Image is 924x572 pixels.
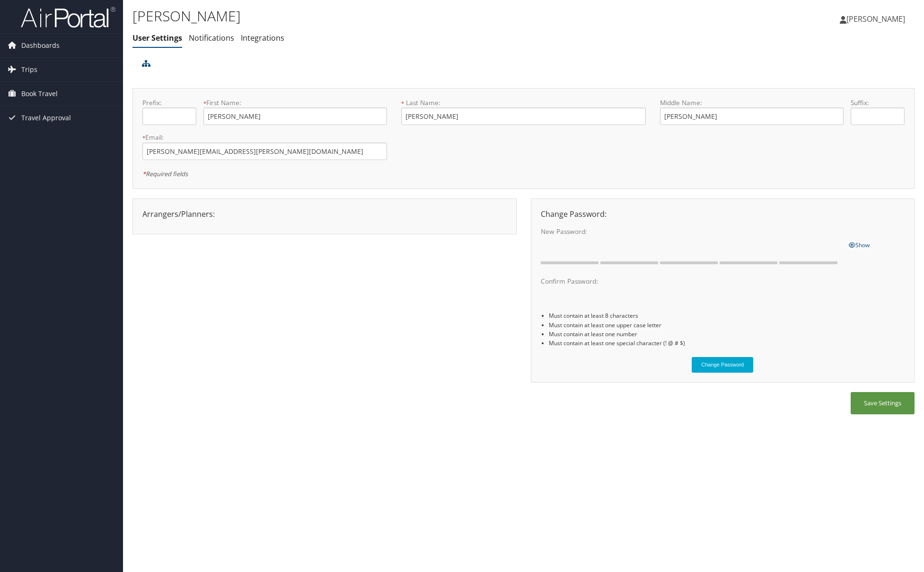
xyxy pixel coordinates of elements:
li: Must contain at least one upper case letter [549,321,905,330]
li: Must contain at least one number [549,330,905,339]
label: First Name: [203,98,387,107]
a: Integrations [241,33,284,43]
span: Show [849,241,870,249]
div: Change Password: [534,208,912,220]
li: Must contain at least one special character (! @ # $) [549,339,905,348]
img: airportal-logo.png [21,6,115,28]
h1: [PERSON_NAME] [132,6,654,26]
label: Suffix: [851,98,905,107]
a: Notifications [189,33,234,43]
button: Save Settings [851,392,915,414]
label: Confirm Password: [541,277,842,286]
a: Show [849,239,870,250]
button: Change Password [692,357,753,373]
span: Book Travel [21,82,58,106]
a: [PERSON_NAME] [840,5,915,33]
div: Arrangers/Planners: [135,208,514,220]
label: Last Name: [401,98,646,107]
label: Middle Name: [660,98,844,107]
span: [PERSON_NAME] [846,14,905,24]
label: New Password: [541,227,842,236]
label: Prefix: [142,98,196,107]
span: Trips [21,58,37,81]
label: Email: [142,133,387,142]
a: User Settings [132,33,182,43]
em: Required fields [142,170,188,178]
span: Dashboards [21,34,60,57]
span: Travel Approval [21,106,71,130]
li: Must contain at least 8 characters [549,311,905,320]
